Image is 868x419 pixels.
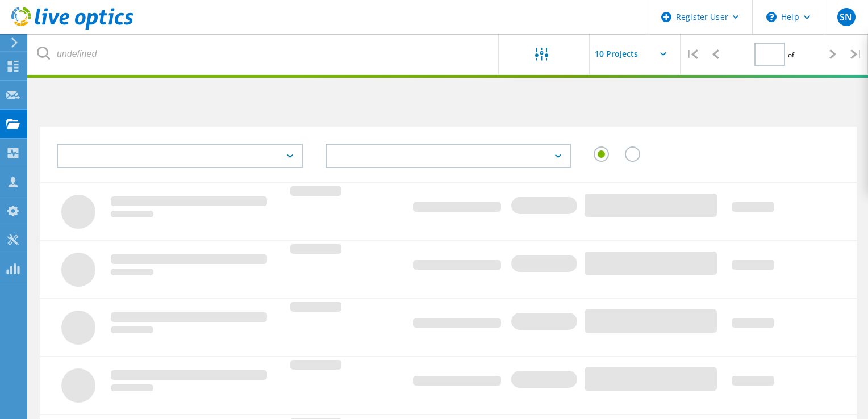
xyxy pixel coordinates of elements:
input: undefined [28,34,499,74]
a: Live Optics Dashboard [11,24,133,32]
div: | [845,34,868,74]
div: | [681,34,704,74]
svg: \n [766,12,777,22]
span: of [788,50,794,60]
span: SN [840,12,852,22]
